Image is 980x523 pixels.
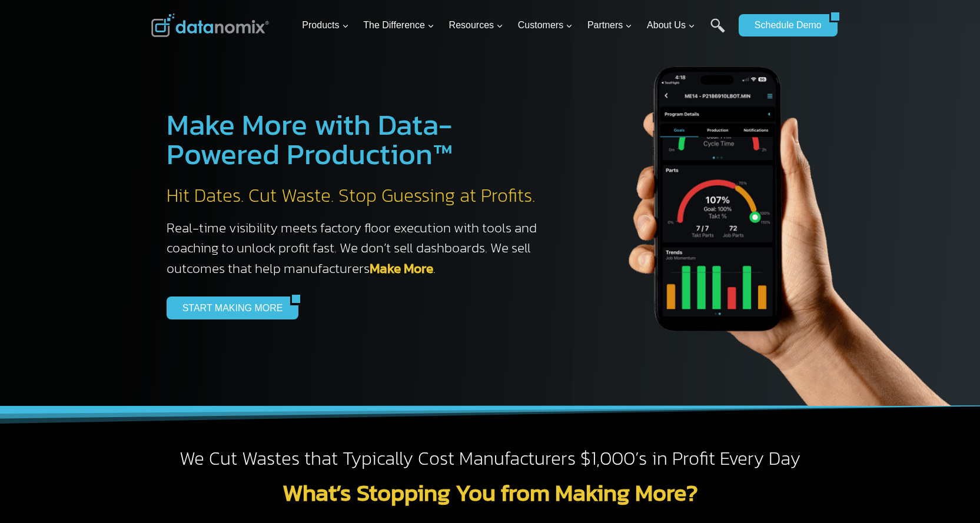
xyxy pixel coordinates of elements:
[363,18,434,33] span: The Difference
[167,297,291,319] a: START MAKING MORE
[370,258,433,278] a: Make More
[518,18,573,33] span: Customers
[151,14,269,37] img: Datanomix
[647,18,695,33] span: About Us
[739,14,829,36] a: Schedule Demo
[167,110,549,169] h1: Make More with Data-Powered Production™
[302,18,348,33] span: Products
[449,18,503,33] span: Resources
[6,315,195,517] iframe: Popup CTA
[587,18,632,33] span: Partners
[151,447,829,471] h2: We Cut Wastes that Typically Cost Manufacturers $1,000’s in Profit Every Day
[167,184,549,208] h2: Hit Dates. Cut Waste. Stop Guessing at Profits.
[151,481,829,504] h2: What’s Stopping You from Making More?
[167,218,549,279] h3: Real-time visibility meets factory floor execution with tools and coaching to unlock profit fast....
[710,18,725,45] a: Search
[297,6,733,45] nav: Primary Navigation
